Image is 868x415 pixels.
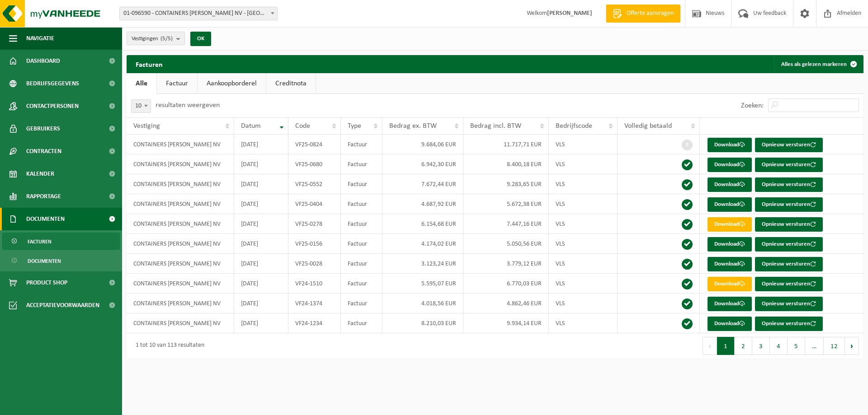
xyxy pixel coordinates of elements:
[708,197,752,212] a: Download
[127,234,234,254] td: CONTAINERS [PERSON_NAME] NV
[463,135,549,154] td: 11.717,71 EUR
[708,277,752,291] a: Download
[708,317,752,331] a: Download
[26,27,54,50] span: Navigatie
[341,214,383,234] td: Factuur
[755,317,823,331] button: Opnieuw versturen
[463,154,549,174] td: 8.400,18 EUR
[549,274,618,294] td: VLS
[288,313,341,333] td: VF24-1234
[190,32,211,46] button: OK
[774,55,863,73] button: Alles als gelezen markeren
[805,337,824,355] span: …
[755,237,823,252] button: Opnieuw versturen
[708,177,752,192] a: Download
[131,99,151,113] span: 10
[28,252,61,270] span: Documenten
[26,185,61,208] span: Rapportage
[127,214,234,234] td: CONTAINERS [PERSON_NAME] NV
[606,5,680,23] a: Offerte aanvragen
[234,274,289,294] td: [DATE]
[26,50,60,72] span: Dashboard
[708,297,752,311] a: Download
[382,313,463,333] td: 8.210,03 EUR
[708,138,752,152] a: Download
[288,294,341,313] td: VF24-1374
[389,122,437,130] span: Bedrag ex. BTW
[382,274,463,294] td: 5.595,07 EUR
[133,122,160,130] span: Vestiging
[26,140,61,163] span: Contracten
[127,294,234,313] td: CONTAINERS [PERSON_NAME] NV
[549,214,618,234] td: VLS
[549,154,618,174] td: VLS
[341,313,383,333] td: Factuur
[288,135,341,154] td: VF25-0824
[348,122,361,130] span: Type
[341,274,383,294] td: Factuur
[26,271,67,294] span: Product Shop
[127,174,234,194] td: CONTAINERS [PERSON_NAME] NV
[341,194,383,214] td: Factuur
[288,154,341,174] td: VF25-0680
[156,102,220,109] label: resultaten weergeven
[234,214,289,234] td: [DATE]
[463,254,549,274] td: 3.779,12 EUR
[120,7,277,20] span: 01-096590 - CONTAINERS JAN HAECK NV - BRUGGE
[549,254,618,274] td: VLS
[26,163,54,185] span: Kalender
[341,174,383,194] td: Factuur
[341,254,383,274] td: Factuur
[549,174,618,194] td: VLS
[382,254,463,274] td: 3.123,24 EUR
[288,194,341,214] td: VF25-0404
[234,135,289,154] td: [DATE]
[463,313,549,333] td: 9.934,14 EUR
[463,234,549,254] td: 5.050,56 EUR
[708,158,752,172] a: Download
[241,122,261,130] span: Datum
[755,138,823,152] button: Opnieuw versturen
[288,214,341,234] td: VF25-0278
[127,194,234,214] td: CONTAINERS [PERSON_NAME] NV
[463,274,549,294] td: 6.770,03 EUR
[708,217,752,232] a: Download
[703,337,717,355] button: Previous
[127,55,172,73] h2: Facturen
[288,174,341,194] td: VF25-0552
[234,234,289,254] td: [DATE]
[755,277,823,291] button: Opnieuw versturen
[234,254,289,274] td: [DATE]
[547,10,592,17] strong: [PERSON_NAME]
[770,337,788,355] button: 4
[755,297,823,311] button: Opnieuw versturen
[755,217,823,232] button: Opnieuw versturen
[266,73,316,94] a: Creditnota
[5,395,151,415] iframe: chat widget
[127,73,156,94] a: Alle
[341,154,383,174] td: Factuur
[463,194,549,214] td: 5.672,38 EUR
[752,337,770,355] button: 3
[382,214,463,234] td: 6.154,68 EUR
[463,294,549,313] td: 4.862,46 EUR
[824,337,845,355] button: 12
[556,122,592,130] span: Bedrijfscode
[624,122,672,130] span: Volledig betaald
[132,100,151,112] span: 10
[288,274,341,294] td: VF24-1510
[788,337,805,355] button: 5
[26,117,60,140] span: Gebruikers
[234,313,289,333] td: [DATE]
[708,237,752,252] a: Download
[382,154,463,174] td: 6.942,30 EUR
[341,135,383,154] td: Factuur
[26,294,99,317] span: Acceptatievoorwaarden
[463,214,549,234] td: 7.447,16 EUR
[549,135,618,154] td: VLS
[288,254,341,274] td: VF25-0028
[741,102,764,109] label: Zoeken:
[234,174,289,194] td: [DATE]
[549,313,618,333] td: VLS
[755,197,823,212] button: Opnieuw versturen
